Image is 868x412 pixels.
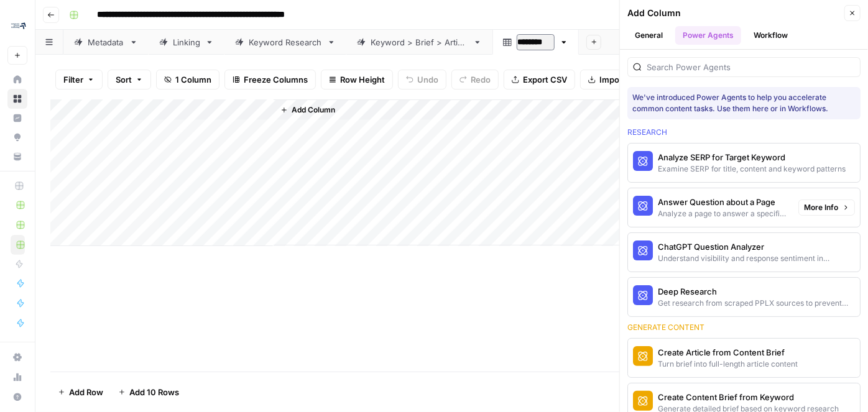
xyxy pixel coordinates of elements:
[632,92,856,114] div: We've introduced Power Agents to help you accelerate common content tasks. Use them here or in Wo...
[627,322,861,333] div: Generate content
[224,70,316,89] button: Freeze Columns
[116,73,132,86] span: Sort
[7,70,27,89] a: Home
[658,298,855,309] div: Get research from scraped PPLX sources to prevent source [MEDICAL_DATA]
[658,359,798,370] div: Turn brief into full-length article content
[798,199,855,216] button: More Info
[628,233,860,272] button: ChatGPT Question AnalyzerUnderstand visibility and response sentiment in ChatGPT
[451,70,499,89] button: Redo
[249,36,322,48] div: Keyword Research
[647,61,855,73] input: Search Power Agents
[628,278,860,316] button: Deep ResearchGet research from scraped PPLX sources to prevent source [MEDICAL_DATA]
[471,73,491,86] span: Redo
[50,382,111,402] button: Add Row
[580,70,652,89] button: Import CSV
[417,73,438,86] span: Undo
[658,253,855,264] div: Understand visibility and response sentiment in ChatGPT
[7,108,27,128] a: Insights
[599,73,644,86] span: Import CSV
[804,202,838,213] span: More Info
[628,188,793,227] button: Answer Question about a PageAnalyze a page to answer a specific question
[63,30,149,55] a: Metadata
[108,70,151,89] button: Sort
[7,10,27,41] button: Workspace: Compound Growth
[7,127,27,147] a: Opportunities
[627,127,861,138] div: Research
[658,208,788,219] div: Analyze a page to answer a specific question
[658,346,798,359] div: Create Article from Content Brief
[292,104,335,116] span: Add Column
[156,70,219,89] button: 1 Column
[244,73,308,86] span: Freeze Columns
[55,70,103,89] button: Filter
[173,36,200,48] div: Linking
[111,382,187,402] button: Add 10 Rows
[88,36,124,48] div: Metadata
[628,339,860,377] button: Create Article from Content BriefTurn brief into full-length article content
[658,285,855,298] div: Deep Research
[371,36,468,48] div: Keyword > Brief > Article
[504,70,575,89] button: Export CSV
[7,347,27,367] a: Settings
[658,151,846,163] div: Analyze SERP for Target Keyword
[658,240,855,253] div: ChatGPT Question Analyzer
[275,102,340,118] button: Add Column
[340,73,385,86] span: Row Height
[7,367,27,387] a: Usage
[658,391,839,403] div: Create Content Brief from Keyword
[7,147,27,167] a: Your Data
[346,30,492,55] a: Keyword > Brief > Article
[224,30,346,55] a: Keyword Research
[7,387,27,407] button: Help + Support
[628,144,860,182] button: Analyze SERP for Target KeywordExamine SERP for title, content and keyword patterns
[129,386,179,398] span: Add 10 Rows
[658,163,846,175] div: Examine SERP for title, content and keyword patterns
[149,30,224,55] a: Linking
[675,26,741,45] button: Power Agents
[7,89,27,109] a: Browse
[175,73,211,86] span: 1 Column
[7,14,30,37] img: Compound Growth Logo
[746,26,795,45] button: Workflow
[658,196,788,208] div: Answer Question about a Page
[63,73,83,86] span: Filter
[627,26,670,45] button: General
[69,386,103,398] span: Add Row
[398,70,446,89] button: Undo
[523,73,567,86] span: Export CSV
[321,70,393,89] button: Row Height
